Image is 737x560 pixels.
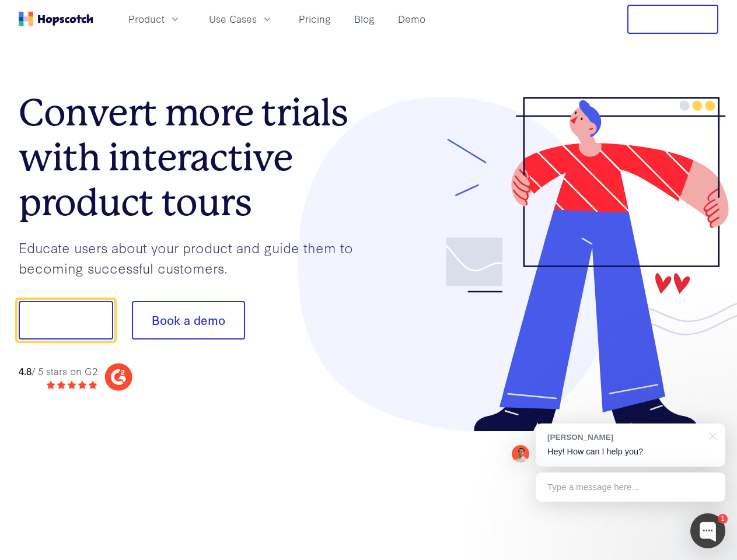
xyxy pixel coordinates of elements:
div: Type a message here... [536,473,725,502]
button: Product [121,9,188,29]
span: Product [128,12,165,26]
a: Pricing [294,9,336,29]
a: Home [19,12,93,26]
span: Use Cases [209,12,257,26]
div: [PERSON_NAME] [547,432,702,443]
button: Free Trial [627,5,718,34]
button: Book a demo [132,301,245,339]
a: Demo [393,9,430,29]
p: Hey! How can I help you? [547,446,714,458]
button: Use Cases [202,9,280,29]
button: Show me! [19,301,113,339]
strong: 4.8 [19,364,32,377]
div: 1 [718,514,728,524]
a: Blog [350,9,379,29]
h1: Convert more trials with interactive product tours [19,90,369,225]
div: / 5 stars on G2 [19,364,97,379]
p: Educate users about your product and guide them to becoming successful customers. [19,237,369,278]
img: Mark Spera [512,445,529,463]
